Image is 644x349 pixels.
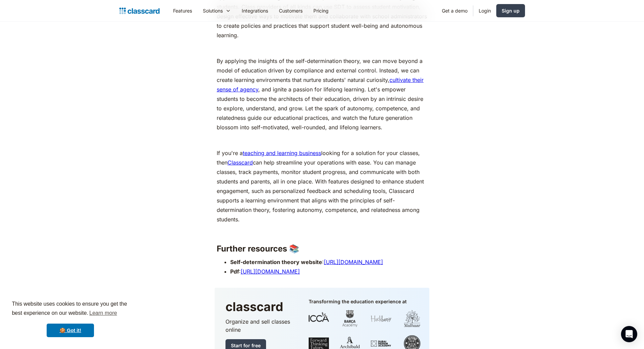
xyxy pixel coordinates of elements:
[217,43,427,53] p: ‍
[168,3,197,18] a: Features
[47,324,94,337] a: dismiss cookie message
[217,148,427,224] p: If you're a looking for a solution for your classes, then can help streamline your operations wit...
[241,268,300,275] a: [URL][DOMAIN_NAME]
[230,259,322,265] strong: Self-determination theory website
[496,4,525,17] a: Sign up
[308,3,334,18] a: Pricing
[5,293,135,344] div: cookieconsent
[203,7,223,14] div: Solutions
[621,326,637,342] div: Open Intercom Messenger
[197,3,236,18] div: Solutions
[217,227,427,237] p: ‍
[324,259,383,265] a: [URL][DOMAIN_NAME]
[273,3,308,18] a: Customers
[119,6,160,16] a: home
[225,318,295,334] p: Organize and sell classes online
[88,308,118,318] a: learn more about cookies
[230,257,427,267] li: :
[217,244,427,254] h3: Further resources 📚
[217,135,427,145] p: ‍
[502,7,520,14] div: Sign up
[225,299,295,315] h3: classcard
[230,267,427,276] li: :
[243,150,321,156] a: teaching and learning business
[230,268,239,275] strong: Pdf
[436,3,473,18] a: Get a demo
[473,3,496,18] a: Login
[217,56,427,132] p: By applying the insights of the self-determination theory, we can move beyond a model of educatio...
[309,299,407,305] div: Transforming the education experience at
[228,159,253,166] a: Classcard
[12,300,129,318] span: This website uses cookies to ensure you get the best experience on our website.
[236,3,273,18] a: Integrations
